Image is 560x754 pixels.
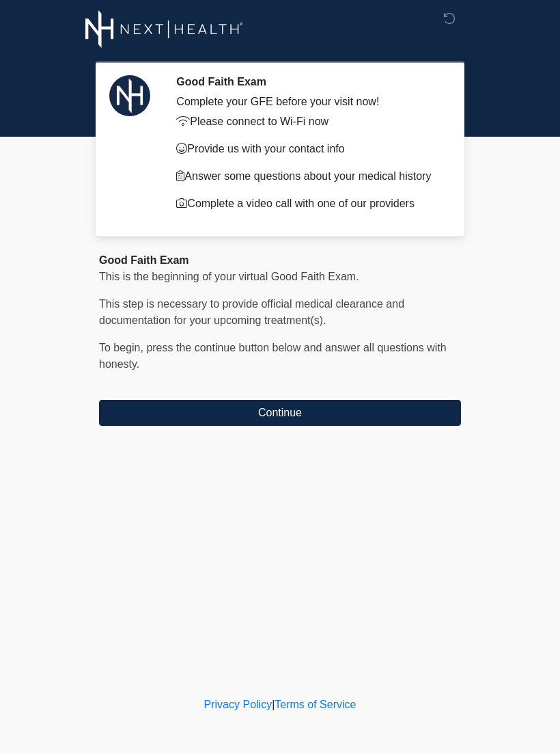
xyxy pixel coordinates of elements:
[272,699,275,710] a: |
[99,342,447,370] span: To begin, ﻿﻿﻿﻿﻿﻿press the continue button below and answer all questions with honesty.
[99,298,404,326] span: This step is necessary to provide official medical clearance and documentation for your upcoming ...
[176,196,440,212] p: Complete a video call with one of our providers
[109,75,150,116] img: Agent Avatar
[99,400,461,426] button: Continue
[176,141,440,157] p: Provide us with your contact info
[176,168,440,185] p: Answer some questions about your medical history
[275,699,356,710] a: Terms of Service
[204,699,272,710] a: Privacy Policy
[176,94,440,110] div: Complete your GFE before your visit now!
[176,75,440,88] h2: Good Faith Exam
[176,113,440,130] p: Please connect to Wi-Fi now
[85,10,243,48] img: Next-Health Logo
[99,271,359,282] span: This is the beginning of your virtual Good Faith Exam.
[99,252,461,269] div: Good Faith Exam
